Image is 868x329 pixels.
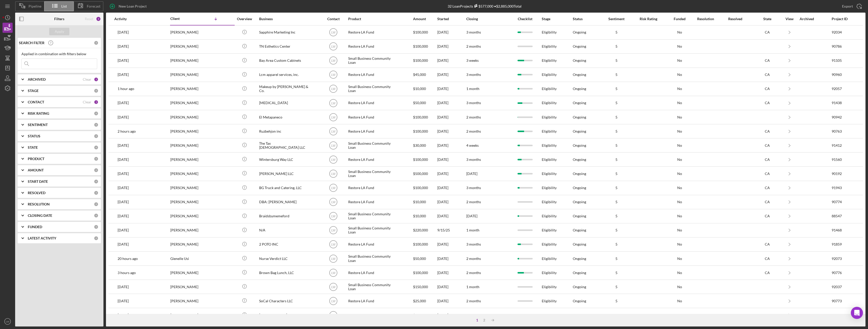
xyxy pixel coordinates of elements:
[757,172,777,176] div: CA
[437,224,460,237] div: 9/15/25
[259,54,310,67] div: Bay Area Custom Cabinets
[348,139,399,152] div: Small Business Community Loan
[170,125,221,138] div: [PERSON_NAME]
[413,58,428,63] span: $100,000
[542,139,566,152] div: Eligibility
[413,72,426,77] span: $45,000
[94,213,98,218] div: 0
[832,40,852,53] div: 90786
[668,172,691,176] div: No
[118,186,129,190] time: 2025-09-26 21:41
[331,186,336,190] text: LW
[697,17,721,21] div: Resolution
[604,172,629,176] div: 5
[61,4,67,8] span: List
[259,26,310,39] div: Sapphire Marketing Inc
[348,40,399,53] div: Restore LA Fund
[348,238,399,251] div: Restore LA Fund
[757,242,777,246] div: CA
[668,58,691,63] div: No
[85,17,93,21] div: Reset
[466,58,479,63] time: 3 weeks
[118,214,129,218] time: 2025-09-16 13:26
[573,101,586,105] div: Ongoing
[348,181,399,195] div: Restore LA Fund
[757,158,777,162] div: CA
[106,1,152,11] button: New Loan Project
[604,17,629,21] div: Sentiment
[573,129,586,133] div: Ongoing
[668,44,691,48] div: No
[842,1,853,11] div: Export
[542,210,566,223] div: Eligibility
[832,17,852,21] div: Project ID
[331,243,336,246] text: LW
[573,30,586,34] div: Ongoing
[259,210,310,223] div: Braidsbymemeford
[331,172,336,176] text: LW
[466,256,481,261] time: 2 months
[29,4,41,8] span: Pipeline
[94,123,98,127] div: 0
[259,181,310,195] div: BG Truck and Catering, LLC
[757,200,777,204] div: CA
[604,129,629,133] div: 5
[413,256,426,261] span: $50,000
[94,111,98,116] div: 0
[348,96,399,110] div: Restore LA Fund
[604,101,629,105] div: 5
[94,134,98,138] div: 0
[668,115,691,119] div: No
[604,242,629,246] div: 5
[668,129,691,133] div: No
[170,153,221,166] div: [PERSON_NAME]
[170,54,221,67] div: [PERSON_NAME]
[832,139,852,152] div: 91412
[348,153,399,166] div: Restore LA Fund
[437,167,460,180] div: [DATE]
[118,200,129,204] time: 2025-08-29 21:57
[28,134,40,138] b: STATUS
[413,101,426,105] span: $50,000
[170,17,196,21] div: Client
[832,54,852,67] div: 91105
[118,228,129,232] time: 2025-09-15 07:00
[413,86,426,91] span: $10,000
[437,110,460,124] div: [DATE]
[437,153,460,166] div: [DATE]
[757,30,777,34] div: CA
[331,87,336,91] text: LW
[604,87,629,91] div: 5
[437,252,460,265] div: [DATE]
[348,17,399,21] div: Product
[170,110,221,124] div: [PERSON_NAME]
[331,144,336,147] text: LW
[604,186,629,190] div: 5
[466,228,479,232] time: 1 month
[94,145,98,150] div: 0
[466,171,477,176] time: [DATE]
[55,28,64,35] div: Apply
[331,229,336,232] text: LW
[604,58,629,63] div: 5
[832,110,852,124] div: 90942
[783,17,796,21] div: View
[668,101,691,105] div: No
[466,101,481,105] time: 3 months
[832,181,852,195] div: 91943
[668,73,691,77] div: No
[348,224,399,237] div: Small Business Community Loan
[94,41,98,45] div: 0
[94,202,98,206] div: 0
[118,87,134,91] time: 2025-09-29 19:17
[170,238,221,251] div: [PERSON_NAME]
[413,17,432,21] div: Amount
[832,238,852,251] div: 91859
[542,82,566,96] div: Eligibility
[170,82,221,96] div: [PERSON_NAME]
[466,129,481,133] time: 2 months
[87,4,100,8] span: Forecast
[331,130,336,133] text: LW
[331,73,336,77] text: LW
[542,96,566,110] div: Eligibility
